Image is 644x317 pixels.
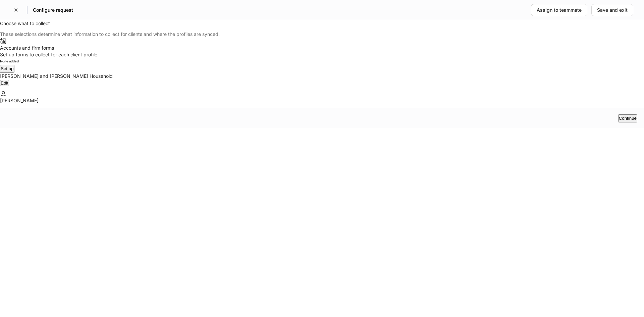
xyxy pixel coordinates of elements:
[591,4,633,16] button: Save and exit
[531,4,587,16] button: Assign to teammate
[1,81,8,86] div: Edit
[1,65,14,72] div: Set up
[597,7,628,13] div: Save and exit
[618,114,637,122] button: Continue
[619,115,637,122] div: Continue
[537,7,582,13] div: Assign to teammate
[33,7,73,13] h5: Configure request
